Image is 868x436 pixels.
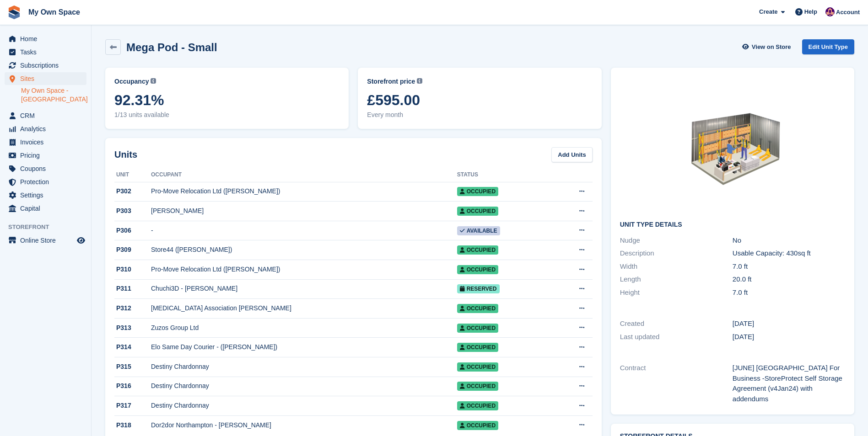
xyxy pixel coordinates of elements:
div: Height [620,287,733,298]
div: 20.0 ft [733,274,845,285]
img: icon-info-grey-7440780725fd019a000dd9b08b2336e03edf1995a4989e88bcd33f0948082b44.svg [417,78,422,84]
div: P313 [114,323,151,333]
span: Available [457,226,500,235]
span: Analytics [20,122,75,135]
a: menu [5,59,86,72]
div: No [733,235,845,246]
span: Create [759,7,777,16]
span: Coupons [20,162,75,175]
span: View on Store [752,43,791,52]
span: £595.00 [367,92,592,108]
div: [JUNE] [GEOGRAPHIC_DATA] For Business -StoreProtect Self Storage Agreement (v4Jan24) with addendums [733,363,845,404]
a: menu [5,136,86,149]
span: Home [20,32,75,45]
div: P314 [114,342,151,352]
img: stora-icon-8386f47178a22dfd0bd8f6a31ec36ba5ce8667c1dd55bd0f319d3a0aa187defe.svg [7,5,21,19]
a: Preview store [75,235,86,246]
span: Occupied [457,382,498,391]
span: Invoices [20,136,75,149]
span: Online Store [20,234,75,247]
div: Zuzos Group Ltd [151,323,457,333]
span: Occupied [457,265,498,274]
span: Occupied [457,187,498,196]
span: CRM [20,109,75,122]
div: 7.0 ft [733,287,845,298]
span: Occupied [457,207,498,216]
span: Occupancy [114,77,149,86]
div: [PERSON_NAME] [151,206,457,216]
div: Destiny Chardonnay [151,401,457,410]
a: My Own Space [25,5,84,20]
span: Occupied [457,324,498,333]
span: Storefront price [367,77,415,86]
a: menu [5,175,86,188]
a: menu [5,234,86,247]
div: Length [620,274,733,285]
img: medium%20storage.png [664,77,801,214]
a: My Own Space - [GEOGRAPHIC_DATA] [21,86,86,104]
span: Every month [367,110,592,120]
th: Occupant [151,168,457,182]
div: Pro-Move Relocation Ltd ([PERSON_NAME]) [151,186,457,196]
div: Usable Capacity: 430sq ft [733,248,845,259]
span: 92.31% [114,92,340,108]
span: Sites [20,72,75,85]
span: Occupied [457,245,498,255]
span: Help [804,7,817,16]
th: Status [457,168,551,182]
span: Protection [20,175,75,188]
div: [MEDICAL_DATA] Association [PERSON_NAME] [151,303,457,313]
h2: Mega Pod - Small [126,41,217,53]
div: Destiny Chardonnay [151,362,457,372]
a: Add Units [551,147,592,162]
span: Occupied [457,421,498,430]
div: Dor2dor Northampton - [PERSON_NAME] [151,420,457,430]
div: P310 [114,265,151,274]
div: Last updated [620,332,733,342]
div: P318 [114,420,151,430]
a: menu [5,32,86,45]
div: P309 [114,245,151,255]
span: Storefront [8,223,91,232]
div: [DATE] [733,319,845,329]
a: menu [5,46,86,58]
div: [DATE] [733,332,845,342]
a: View on Store [741,39,795,54]
div: Created [620,319,733,329]
div: Width [620,261,733,272]
span: Reserved [457,284,500,293]
div: P312 [114,303,151,313]
span: Subscriptions [20,59,75,72]
span: Occupied [457,401,498,410]
span: Capital [20,202,75,215]
h2: Unit Type details [620,221,845,229]
div: P315 [114,362,151,372]
div: Destiny Chardonnay [151,381,457,391]
span: 1/13 units available [114,110,340,120]
div: Chuchi3D - [PERSON_NAME] [151,284,457,293]
span: Occupied [457,362,498,372]
span: Tasks [20,46,75,58]
a: menu [5,109,86,122]
th: Unit [114,168,151,182]
div: Nudge [620,235,733,246]
a: menu [5,72,86,85]
div: Store44 ([PERSON_NAME]) [151,245,457,255]
div: P317 [114,401,151,410]
a: menu [5,162,86,175]
div: 7.0 ft [733,261,845,272]
a: Edit Unit Type [802,39,854,54]
div: P306 [114,226,151,235]
img: icon-info-grey-7440780725fd019a000dd9b08b2336e03edf1995a4989e88bcd33f0948082b44.svg [151,78,156,84]
div: Contract [620,363,733,404]
span: Occupied [457,343,498,352]
div: P302 [114,186,151,196]
div: Elo Same Day Courier - ([PERSON_NAME]) [151,342,457,352]
div: Pro-Move Relocation Ltd ([PERSON_NAME]) [151,265,457,274]
a: menu [5,202,86,215]
span: Settings [20,189,75,202]
td: - [151,221,457,240]
h2: Units [114,148,137,161]
div: P311 [114,284,151,293]
a: menu [5,122,86,135]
